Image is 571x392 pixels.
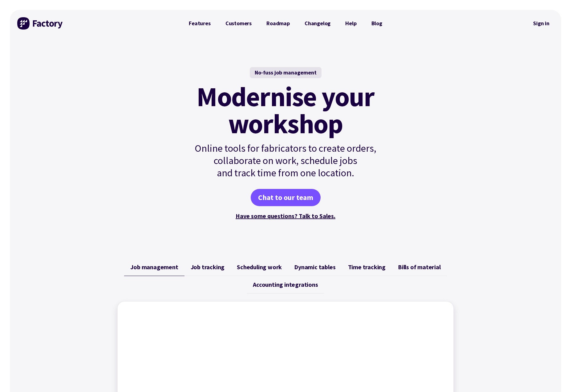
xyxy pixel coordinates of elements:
[181,17,390,30] nav: Primary Navigation
[181,17,218,30] a: Features
[253,281,318,288] span: Accounting integrations
[529,16,554,30] nav: Secondary Navigation
[338,17,364,30] a: Help
[181,142,390,179] p: Online tools for fabricators to create orders, collaborate on work, schedule jobs and track time ...
[348,263,386,271] span: Time tracking
[251,189,321,206] a: Chat to our team
[250,67,322,78] div: No-fuss job management
[17,17,63,30] img: Factory
[294,263,335,271] span: Dynamic tables
[529,16,554,30] a: Sign in
[364,17,390,30] a: Blog
[236,212,335,220] a: Have some questions? Talk to Sales.
[130,263,178,271] span: Job management
[191,263,225,271] span: Job tracking
[218,17,259,30] a: Customers
[196,83,374,137] mark: Modernise your workshop
[259,17,297,30] a: Roadmap
[297,17,338,30] a: Changelog
[398,263,441,271] span: Bills of material
[237,263,282,271] span: Scheduling work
